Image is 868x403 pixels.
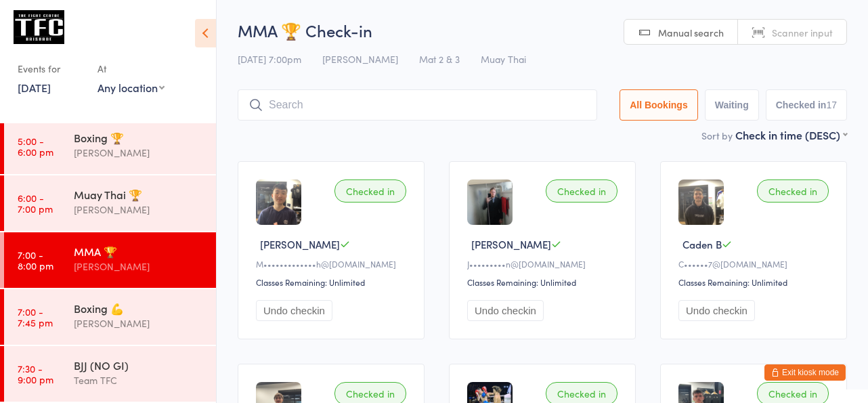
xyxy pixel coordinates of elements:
div: Events for [18,58,84,80]
a: 7:00 -8:00 pmMMA 🏆[PERSON_NAME] [4,232,216,288]
div: Checked in [757,179,829,203]
img: image1746734321.png [678,179,724,225]
a: [DATE] [18,80,51,95]
div: [PERSON_NAME] [74,202,204,217]
a: 7:30 -9:00 pmBJJ (NO GI)Team TFC [4,346,216,402]
div: BJJ (NO GI) [74,358,204,373]
img: image1719807313.png [467,179,513,225]
div: Muay Thai 🏆 [74,187,204,202]
span: Mat 2 & 3 [419,52,460,66]
a: 5:00 -6:00 pmBoxing 🏆[PERSON_NAME] [4,119,216,174]
div: [PERSON_NAME] [74,316,204,331]
div: Any location [97,80,165,95]
time: 5:00 - 6:00 pm [18,135,53,157]
time: 7:30 - 9:00 pm [18,363,53,385]
h2: MMA 🏆 Check-in [238,19,847,41]
label: Sort by [701,129,733,142]
button: All Bookings [620,89,698,121]
div: Boxing 🏆 [74,130,204,145]
div: J•••••••••n@[DOMAIN_NAME] [467,258,622,270]
div: M•••••••••••••h@[DOMAIN_NAME] [256,258,410,270]
div: [PERSON_NAME] [74,145,204,161]
div: At [97,58,165,80]
div: MMA 🏆 [74,244,204,259]
button: Undo checkin [678,300,755,321]
button: Waiting [705,89,759,121]
time: 6:00 - 7:00 pm [18,192,53,214]
div: Checked in [546,179,617,203]
div: Boxing 💪 [74,301,204,316]
input: Search [238,89,597,121]
div: Classes Remaining: Unlimited [678,276,833,288]
div: Checked in [334,179,406,203]
button: Undo checkin [256,300,332,321]
time: 7:00 - 7:45 pm [18,306,53,328]
button: Undo checkin [467,300,544,321]
div: Classes Remaining: Unlimited [467,276,622,288]
span: Manual search [658,26,724,39]
img: The Fight Centre Brisbane [14,10,64,44]
button: Exit kiosk mode [764,364,846,381]
span: [DATE] 7:00pm [238,52,301,66]
a: 7:00 -7:45 pmBoxing 💪[PERSON_NAME] [4,289,216,345]
time: 7:00 - 8:00 pm [18,249,53,271]
span: [PERSON_NAME] [322,52,398,66]
div: 17 [826,100,837,110]
span: [PERSON_NAME] [471,237,551,251]
a: 6:00 -7:00 pmMuay Thai 🏆[PERSON_NAME] [4,175,216,231]
span: Muay Thai [481,52,526,66]
img: image1724727461.png [256,179,301,225]
div: Check in time (DESC) [735,127,847,142]
div: Classes Remaining: Unlimited [256,276,410,288]
span: Scanner input [772,26,833,39]
div: [PERSON_NAME] [74,259,204,274]
span: Caden B [682,237,722,251]
span: [PERSON_NAME] [260,237,340,251]
button: Checked in17 [766,89,847,121]
div: C••••••7@[DOMAIN_NAME] [678,258,833,270]
div: Team TFC [74,373,204,388]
